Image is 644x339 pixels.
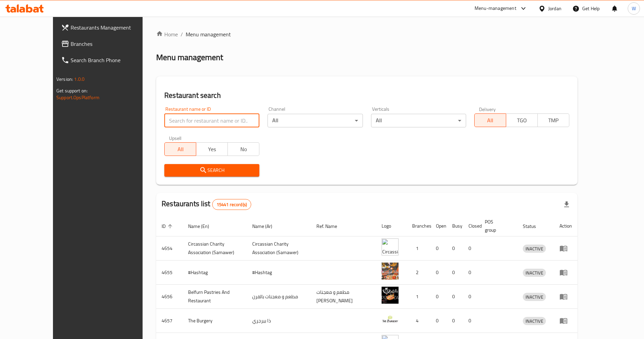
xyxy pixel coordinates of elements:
th: Open [430,216,447,236]
li: / [181,30,183,38]
label: Upsell [169,136,182,140]
img: Belfurn Pastries And Restaurant [382,287,399,304]
div: Menu [559,317,572,325]
th: Closed [463,216,479,236]
a: Search Branch Phone [56,52,161,68]
span: All [167,144,194,154]
span: ID [162,222,174,230]
td: 0 [447,261,463,285]
td: 2 [407,261,430,285]
td: The Burgery [183,309,247,333]
button: Yes [196,142,228,156]
td: 4655 [156,261,183,285]
div: Export file [558,196,575,213]
td: 0 [463,236,479,261]
img: #Hashtag [382,263,399,280]
td: مطعم و معجنات بالفرن [247,285,311,309]
td: 4656 [156,285,183,309]
h2: Menu management [156,52,223,63]
div: Menu [559,268,572,276]
span: No [231,144,257,154]
td: 0 [463,285,479,309]
span: W [632,5,636,12]
div: Total records count [212,199,251,210]
td: 0 [447,236,463,261]
a: Support.OpsPlatform [56,93,99,102]
span: TMP [540,115,567,125]
td: 1 [407,236,430,261]
span: Ref. Name [316,222,346,230]
button: All [474,113,506,127]
span: Restaurants Management [71,23,155,32]
span: 1.0.0 [74,75,85,84]
span: POS group [485,218,509,234]
span: Version: [56,75,73,84]
span: Search Branch Phone [71,56,155,64]
td: #Hashtag [247,261,311,285]
span: INACTIVE [523,317,546,325]
span: INACTIVE [523,293,546,301]
span: Name (Ar) [252,222,281,230]
td: 0 [463,309,479,333]
a: Branches [56,36,161,52]
span: TGO [509,115,535,125]
div: Menu [559,292,572,301]
td: 0 [430,236,447,261]
td: ذا بيرجري [247,309,311,333]
td: مطعم و معجنات [PERSON_NAME] [311,285,376,309]
span: Menu management [186,30,231,38]
td: 0 [463,261,479,285]
div: INACTIVE [523,269,546,277]
h2: Restaurant search [164,90,569,101]
h2: Restaurants list [162,199,251,210]
th: Busy [447,216,463,236]
input: Search for restaurant name or ID.. [164,114,259,127]
a: Home [156,30,178,38]
td: 0 [430,309,447,333]
td: 4657 [156,309,183,333]
td: 0 [447,285,463,309]
span: Branches [71,40,155,48]
label: Delivery [479,107,496,111]
span: Search [170,166,254,175]
button: TMP [537,113,569,127]
td: 4 [407,309,430,333]
td: 0 [447,309,463,333]
div: All [371,114,466,127]
span: Yes [199,144,225,154]
button: All [164,142,196,156]
th: Action [554,216,577,236]
div: Menu-management [475,4,516,13]
span: INACTIVE [523,245,546,253]
th: Logo [376,216,407,236]
span: All [477,115,503,125]
td: ​Circassian ​Charity ​Association​ (Samawer) [247,236,311,261]
th: Branches [407,216,430,236]
td: #Hashtag [183,261,247,285]
span: Get support on: [56,86,88,95]
img: ​Circassian ​Charity ​Association​ (Samawer) [382,238,399,255]
td: Belfurn Pastries And Restaurant [183,285,247,309]
div: INACTIVE [523,317,546,325]
a: Restaurants Management [56,19,161,36]
img: The Burgery [382,311,399,328]
span: 15441 record(s) [213,201,251,208]
div: Menu [559,244,572,252]
div: All [268,114,363,127]
button: No [227,142,259,156]
td: 0 [430,261,447,285]
td: ​Circassian ​Charity ​Association​ (Samawer) [183,236,247,261]
span: INACTIVE [523,269,546,277]
td: 1 [407,285,430,309]
span: Status [523,222,545,230]
td: 0 [430,285,447,309]
div: Jordan [548,5,562,12]
span: Name (En) [188,222,218,230]
button: TGO [506,113,538,127]
td: 4654 [156,236,183,261]
button: Search [164,164,259,177]
nav: breadcrumb [156,30,577,38]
